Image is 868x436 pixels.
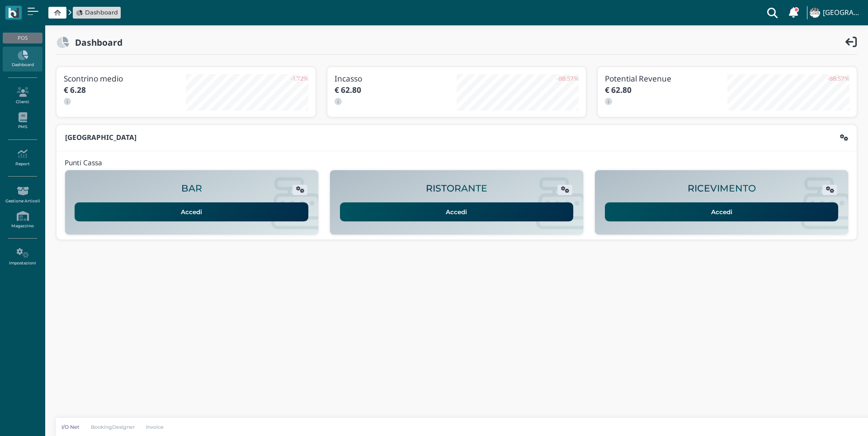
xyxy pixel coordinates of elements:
[335,74,457,83] h3: Incasso
[65,133,137,142] b: [GEOGRAPHIC_DATA]
[64,85,86,95] b: € 6.28
[804,408,860,428] iframe: Help widget launcher
[426,183,487,194] h2: RISTORANTE
[808,2,863,24] a: ... [GEOGRAPHIC_DATA]
[181,183,202,194] h2: BAR
[810,8,820,18] img: ...
[3,207,42,232] a: Magazzino
[3,109,42,134] a: PMS
[3,145,42,170] a: Report
[340,202,574,221] a: Accedi
[688,183,756,194] h2: RICEVIMENTO
[3,33,42,43] div: POS
[75,202,308,221] a: Accedi
[3,182,42,207] a: Gestione Articoli
[69,38,123,47] h2: Dashboard
[823,9,863,17] h4: [GEOGRAPHIC_DATA]
[64,74,186,83] h3: Scontrino medio
[3,83,42,108] a: Clienti
[605,85,632,95] b: € 62.80
[3,47,42,72] a: Dashboard
[65,159,102,167] h4: Punti Cassa
[76,8,118,17] a: Dashboard
[8,8,19,18] img: logo
[605,202,839,221] a: Accedi
[605,74,727,83] h3: Potential Revenue
[335,85,361,95] b: € 62.80
[3,244,42,269] a: Impostazioni
[85,8,118,17] span: Dashboard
